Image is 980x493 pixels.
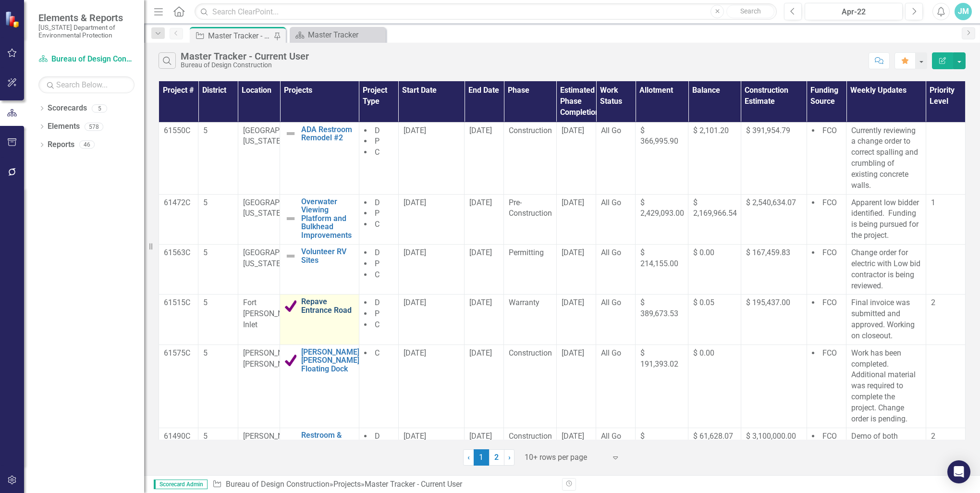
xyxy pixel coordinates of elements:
[465,244,504,294] td: Double-Click to Edit
[181,62,309,69] div: Bureau of Design Construction
[746,198,796,207] span: $ 2,540,634.07
[822,126,837,135] span: FCO
[509,248,544,257] span: Permitting
[688,345,741,428] td: Double-Click to Edit
[926,244,965,294] td: Double-Click to Edit
[280,194,359,244] td: Double-Click to Edit Right Click for Context Menu
[746,298,790,307] span: $ 195,437.00
[693,198,737,218] span: $ 2,169,966.54
[807,345,846,428] td: Double-Click to Edit
[159,295,198,345] td: Double-Click to Edit
[640,126,678,146] span: $ 366,995.90
[851,125,921,191] p: Currently reviewing a change order to correct spalling and crumbling of existing concrete walls.
[398,295,464,345] td: Double-Click to Edit
[926,295,965,345] td: Double-Click to Edit
[280,295,359,345] td: Double-Click to Edit Right Click for Context Menu
[562,198,584,207] span: [DATE]
[741,122,807,194] td: Double-Click to Edit
[851,348,921,425] p: Work has been completed. Additional material was required to complete the project. Change order i...
[693,431,733,441] span: $ 61,628.07
[808,6,899,18] div: Apr-22
[601,126,621,135] span: All Go
[469,431,492,441] span: [DATE]
[822,298,837,307] span: FCO
[688,295,741,345] td: Double-Click to Edit
[38,24,135,39] small: [US_STATE] Department of Environmental Protection
[85,123,103,131] div: 578
[159,122,198,194] td: Double-Click to Edit
[955,3,972,20] button: JM
[285,213,296,224] img: Not Defined
[48,121,80,132] a: Elements
[198,194,238,244] td: Double-Click to Edit
[640,198,684,218] span: $ 2,429,093.00
[562,431,584,441] span: [DATE]
[469,348,492,357] span: [DATE]
[404,126,426,135] span: [DATE]
[489,449,504,466] a: 2
[947,460,970,483] div: Open Intercom Messenger
[596,122,636,194] td: Double-Click to Edit
[596,194,636,244] td: Double-Click to Edit
[504,122,557,194] td: Double-Click to Edit
[504,244,557,294] td: Double-Click to Edit
[465,122,504,194] td: Double-Click to Edit
[562,126,584,135] span: [DATE]
[404,248,426,257] span: [DATE]
[285,438,296,449] img: Not Defined
[238,295,280,345] td: Double-Click to Edit
[375,431,380,441] span: D
[693,126,729,135] span: $ 2,101.20
[398,345,464,428] td: Double-Click to Edit
[375,126,380,135] span: D
[596,244,636,294] td: Double-Click to Edit
[359,122,398,194] td: Double-Click to Edit
[238,122,280,194] td: Double-Click to Edit
[301,431,354,456] a: Restroom & Pavilion Replacements
[640,248,678,268] span: $ 214,155.00
[807,194,846,244] td: Double-Click to Edit
[601,248,621,257] span: All Go
[238,194,280,244] td: Double-Click to Edit
[243,431,301,452] span: [PERSON_NAME] [PERSON_NAME]
[164,247,193,259] p: 61563C
[5,11,22,27] img: ClearPoint Strategy
[509,126,552,135] span: Construction
[375,320,380,329] span: C
[556,244,596,294] td: Double-Click to Edit
[465,295,504,345] td: Double-Click to Edit
[238,244,280,294] td: Double-Click to Edit
[846,122,926,194] td: Double-Click to Edit
[851,431,921,466] p: Demo of both restrooms has been completed.
[640,298,678,318] span: $ 389,673.53
[562,298,584,307] span: [DATE]
[301,125,354,142] a: ADA Restroom Remodel #2
[38,54,135,65] a: Bureau of Design Construction
[375,198,380,207] span: D
[280,345,359,428] td: Double-Click to Edit Right Click for Context Menu
[741,194,807,244] td: Double-Click to Edit
[404,431,426,441] span: [DATE]
[164,348,193,359] p: 61575C
[195,3,777,20] input: Search ClearPoint...
[375,259,380,268] span: P
[154,480,208,489] span: Scorecard Admin
[931,198,935,207] span: 1
[285,355,296,366] img: Complete
[198,345,238,428] td: Double-Click to Edit
[693,298,714,307] span: $ 0.05
[285,250,296,262] img: Not Defined
[601,298,621,307] span: All Go
[198,122,238,194] td: Double-Click to Edit
[931,298,935,307] span: 2
[562,348,584,357] span: [DATE]
[636,295,688,345] td: Double-Click to Edit
[292,29,383,41] a: Master Tracker
[203,198,208,207] span: 5
[375,209,380,218] span: P
[807,295,846,345] td: Double-Click to Edit
[38,12,135,24] span: Elements & Reports
[688,122,741,194] td: Double-Click to Edit
[508,453,511,462] span: ›
[693,248,714,257] span: $ 0.00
